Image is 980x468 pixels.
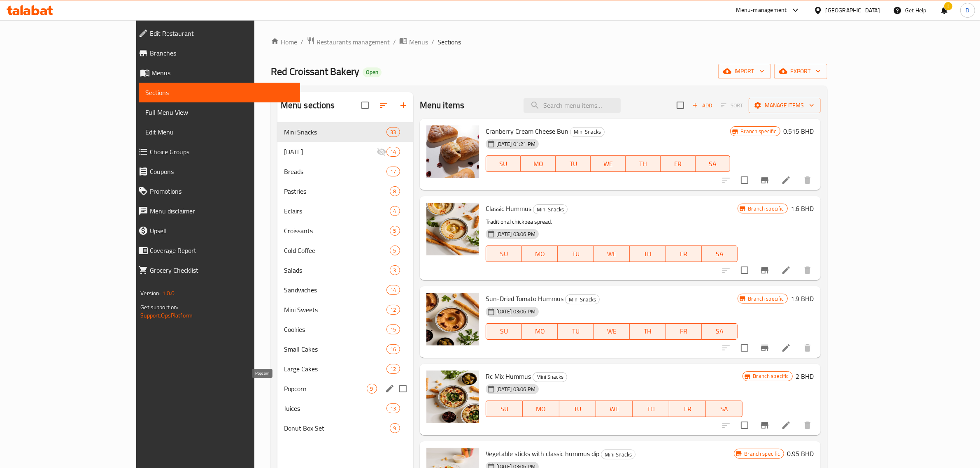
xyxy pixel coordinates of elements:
[636,403,666,415] span: TH
[559,158,587,170] span: TU
[597,325,626,337] span: WE
[409,37,428,47] span: Menus
[277,320,413,339] div: Cookies15
[277,359,413,379] div: Large Cakes12
[284,423,390,433] span: Donut Box Set
[486,246,522,262] button: SU
[669,248,698,260] span: FR
[393,95,413,115] button: Add section
[558,246,594,262] button: TU
[523,401,559,417] button: MO
[486,292,563,305] span: Sun-Dried Tomato Hummus
[132,63,300,83] a: Menus
[390,186,400,196] div: items
[284,246,390,255] span: Cold Coffee
[522,246,558,262] button: MO
[798,338,817,358] button: delete
[563,403,593,415] span: TU
[132,142,300,162] a: Choice Groups
[718,64,771,79] button: import
[150,246,293,255] span: Coverage Report
[367,385,377,393] span: 9
[145,127,293,137] span: Edit Menu
[784,125,814,137] h6: 0.515 BHD
[533,372,567,382] span: Mini Snacks
[745,205,787,213] span: Branch specific
[755,170,775,190] button: Branch-specific-item
[493,140,539,148] span: [DATE] 01:21 PM
[745,295,787,303] span: Branch specific
[390,265,400,275] div: items
[284,127,387,137] div: Mini Snacks
[377,147,386,157] svg: Inactive section
[390,247,400,255] span: 5
[666,323,702,340] button: FR
[533,372,567,382] div: Mini Snacks
[140,310,193,321] a: Support.OpsPlatform
[781,343,791,353] a: Edit menu item
[284,384,367,394] span: Popcorn
[284,344,387,354] div: Small Cakes
[132,201,300,221] a: Menu disclaimer
[390,226,400,236] div: items
[132,260,300,280] a: Grocery Checklist
[399,37,428,47] a: Menus
[533,205,567,214] span: Mini Snacks
[594,158,622,170] span: WE
[145,88,293,97] span: Sections
[284,206,390,216] span: Eclairs
[664,158,692,170] span: FR
[736,339,753,357] span: Select to update
[426,371,479,423] img: Rc Mix Hummus
[386,344,400,354] div: items
[277,300,413,320] div: Mini Sweets12
[558,323,594,340] button: TU
[284,305,387,315] span: Mini Sweets
[281,99,335,111] h2: Menu sections
[367,384,377,394] div: items
[715,99,749,112] span: Select section first
[689,99,715,112] span: Add item
[426,293,479,345] img: Sun-Dried Tomato Hummus
[139,83,300,102] a: Sections
[630,246,666,262] button: TH
[570,127,604,137] span: Mini Snacks
[386,324,400,334] div: items
[284,226,390,236] span: Croissants
[307,37,390,47] a: Restaurants management
[486,370,531,382] span: Rc Mix Hummus
[374,95,393,115] span: Sort sections
[386,147,400,157] div: items
[132,181,300,201] a: Promotions
[702,246,738,262] button: SA
[673,403,703,415] span: FR
[709,403,739,415] span: SA
[284,403,387,413] span: Juices
[633,401,669,417] button: TH
[390,206,400,216] div: items
[596,401,633,417] button: WE
[798,260,817,280] button: delete
[386,403,400,413] div: items
[132,162,300,181] a: Coupons
[150,48,293,58] span: Branches
[633,248,662,260] span: TH
[699,158,727,170] span: SA
[525,325,554,337] span: MO
[277,119,413,441] nav: Menu sections
[139,102,300,122] a: Full Menu View
[737,127,780,135] span: Branch specific
[390,207,400,215] span: 4
[633,325,662,337] span: TH
[533,204,568,214] div: Mini Snacks
[601,449,635,459] div: Mini Snacks
[277,162,413,181] div: Breads17
[162,288,175,299] span: 1.0.0
[277,260,413,280] div: Salads3
[277,339,413,359] div: Small Cakes16
[284,147,377,157] span: [DATE]
[570,127,605,137] div: Mini Snacks
[277,379,413,398] div: Popcorn9edit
